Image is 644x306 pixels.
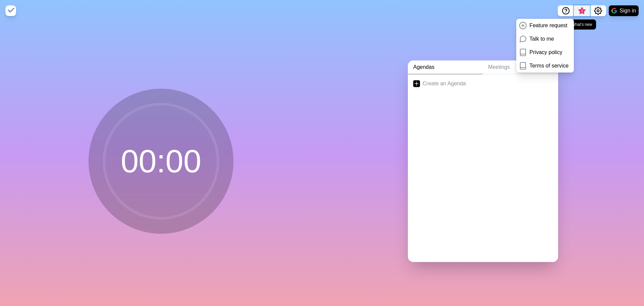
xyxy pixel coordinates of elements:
[516,59,574,73] a: Terms of service
[530,35,554,43] p: Talk to me
[609,5,639,16] button: Sign in
[530,21,568,30] p: Feature request
[516,19,574,32] a: Feature request
[516,46,574,59] a: Privacy policy
[611,8,617,13] img: google logo
[530,48,562,56] p: Privacy policy
[5,5,16,16] img: timeblocks logo
[483,60,558,74] a: Meetings
[558,5,574,16] button: Help
[590,5,606,16] button: Settings
[579,8,585,14] span: 3
[574,5,590,16] button: What’s new
[408,60,483,74] a: Agendas
[408,74,558,93] a: Create an Agenda
[530,62,569,70] p: Terms of service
